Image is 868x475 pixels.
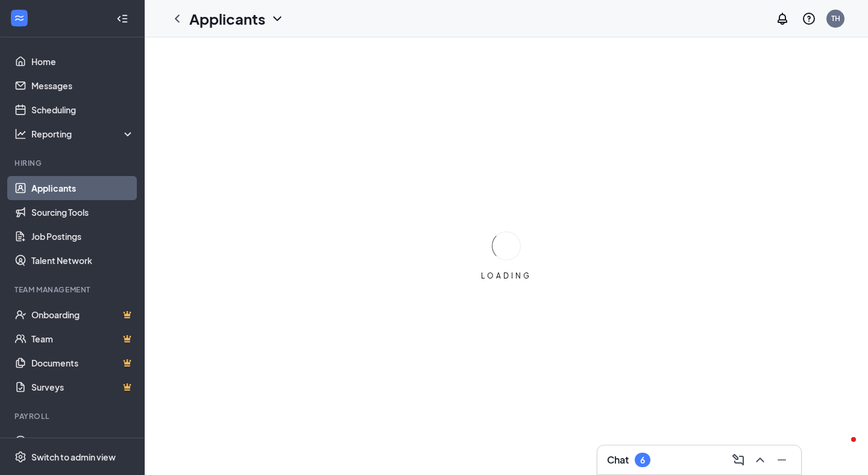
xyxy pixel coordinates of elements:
a: Sourcing Tools [31,200,134,224]
button: ChevronUp [750,450,770,470]
div: TH [831,13,840,24]
a: PayrollCrown [31,429,134,453]
button: Minimize [772,450,791,470]
button: ComposeMessage [729,450,748,470]
div: Hiring [14,158,132,168]
a: TeamCrown [31,327,134,351]
svg: Settings [14,451,27,463]
a: Messages [31,74,134,98]
h3: Chat [607,453,629,467]
a: OnboardingCrown [31,303,134,327]
svg: ChevronUp [753,453,767,467]
div: Payroll [14,411,132,421]
a: DocumentsCrown [31,351,134,375]
a: Applicants [31,176,134,200]
svg: WorkstreamLogo [13,12,25,24]
iframe: Intercom live chat [827,434,856,463]
svg: Notifications [775,11,790,26]
svg: ChevronLeft [170,11,184,26]
div: Reporting [31,128,135,140]
a: SurveysCrown [31,375,134,399]
svg: ChevronDown [270,11,285,26]
a: Talent Network [31,248,134,272]
svg: QuestionInfo [802,11,816,26]
div: 6 [640,455,645,465]
h1: Applicants [189,8,265,29]
a: Scheduling [31,98,134,122]
svg: Collapse [116,13,128,25]
svg: ComposeMessage [731,453,746,467]
svg: Minimize [775,453,789,467]
a: Home [31,49,134,74]
div: Switch to admin view [31,451,116,463]
div: LOADING [476,271,536,281]
div: Team Management [14,285,132,295]
a: Job Postings [31,224,134,248]
svg: Analysis [14,128,27,140]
